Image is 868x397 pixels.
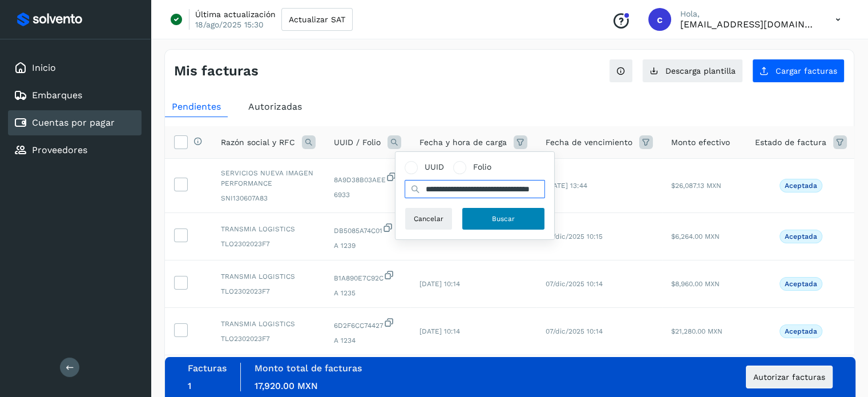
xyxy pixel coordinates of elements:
[221,334,316,344] span: TLO2302023F7
[334,240,401,251] span: A 1239
[546,280,603,288] span: 07/dic/2025 10:14
[334,335,401,346] span: A 1234
[746,366,833,388] button: Autorizar facturas
[334,171,401,185] span: 8A9D38B03AEE
[32,62,56,73] a: Inicio
[785,232,817,240] p: Aceptada
[221,137,295,149] span: Razón social y RFC
[752,59,845,83] button: Cargar facturas
[334,222,401,236] span: DB5085A74C01
[334,270,401,283] span: B1A890E7C92C
[255,380,318,391] span: 17,920.00 MXN
[671,137,730,149] span: Monto efectivo
[172,101,221,112] span: Pendientes
[221,193,316,203] span: SNI130607A83
[281,8,353,31] button: Actualizar SAT
[8,55,142,81] div: Inicio
[334,317,401,331] span: 6D2F6CC74427
[248,101,302,112] span: Autorizadas
[671,182,721,190] span: $26,087.13 MXN
[546,327,603,335] span: 07/dic/2025 10:14
[8,110,142,135] div: Cuentas por pagar
[289,15,345,23] span: Actualizar SAT
[255,363,362,374] label: Monto total de facturas
[221,168,316,189] span: SERVICIOS NUEVA IMAGEN PERFORMANCE
[671,327,722,335] span: $21,280.00 MXN
[419,327,460,335] span: [DATE] 10:14
[32,90,82,101] a: Embarques
[195,9,276,19] p: Última actualización
[221,224,316,234] span: TRANSMIA LOGISTICS
[776,67,837,75] span: Cargar facturas
[221,271,316,282] span: TRANSMIA LOGISTICS
[8,83,142,108] div: Embarques
[195,19,264,30] p: 18/ago/2025 15:30
[642,59,743,83] button: Descarga plantilla
[755,137,826,149] span: Estado de factura
[785,182,817,190] p: Aceptada
[334,190,401,200] span: 6933
[419,137,507,149] span: Fecha y hora de carga
[671,280,720,288] span: $8,960.00 MXN
[546,232,603,240] span: 07/dic/2025 10:15
[671,232,720,240] span: $6,264.00 MXN
[334,288,401,298] span: A 1235
[680,9,817,19] p: Hola,
[32,117,115,128] a: Cuentas por pagar
[188,363,227,374] label: Facturas
[221,239,316,249] span: TLO2302023F7
[32,145,87,155] a: Proveedores
[680,19,817,30] p: cxp1@53cargo.com
[419,280,460,288] span: [DATE] 10:14
[221,319,316,329] span: TRANSMIA LOGISTICS
[221,286,316,296] span: TLO2302023F7
[753,373,825,381] span: Autorizar facturas
[188,380,191,391] span: 1
[785,280,817,288] p: Aceptada
[174,63,259,79] h4: Mis facturas
[665,67,736,75] span: Descarga plantilla
[546,137,632,149] span: Fecha de vencimiento
[785,327,817,335] p: Aceptada
[8,138,142,163] div: Proveedores
[546,182,587,190] span: [DATE] 13:44
[334,137,381,149] span: UUID / Folio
